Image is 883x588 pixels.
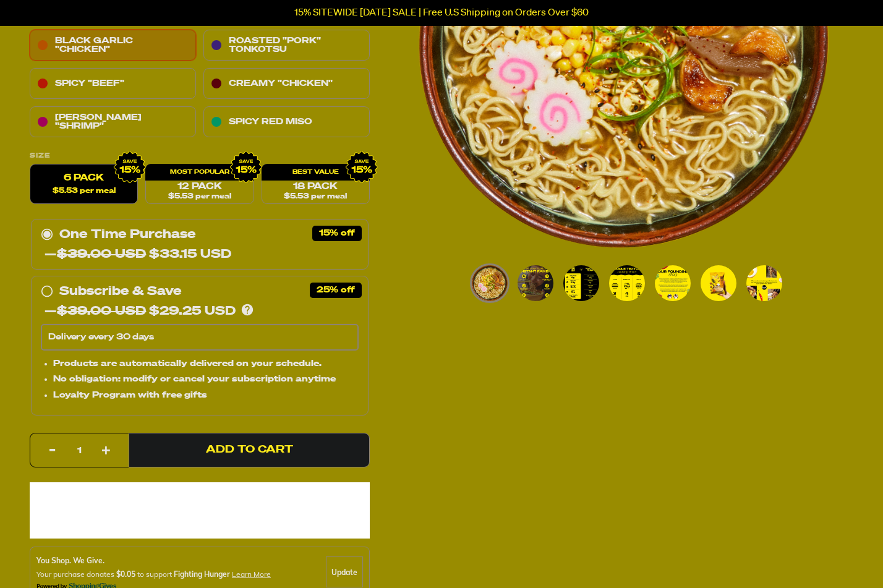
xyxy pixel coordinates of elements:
[470,263,510,303] li: Go to slide 1
[30,153,370,160] label: Size
[38,433,121,468] input: quantity
[30,164,138,205] label: 6 Pack
[516,263,555,303] li: Go to slide 2
[30,30,196,61] a: Black Garlic "Chicken"
[59,282,181,302] div: Subscribe & Save
[653,263,693,303] li: Go to slide 5
[53,389,359,403] li: Loyalty Program with free gifts
[57,249,146,261] del: $39.00 USD
[53,187,116,195] span: $5.53 per meal
[518,265,553,301] img: Black Garlic "Chicken" Ramen
[284,193,347,201] span: $5.53 per meal
[346,151,378,184] img: IMG_9632.png
[563,265,599,301] img: Black Garlic "Chicken" Ramen
[36,569,114,579] span: Your purchase donates
[746,265,782,301] img: Black Garlic "Chicken" Ramen
[262,164,370,205] a: 18 Pack$5.53 per meal
[418,263,830,303] div: PDP main carousel thumbnails
[561,263,601,303] li: Go to slide 3
[607,263,647,303] li: Go to slide 4
[168,193,231,201] span: $5.53 per meal
[203,107,370,138] a: Spicy Red Miso
[229,151,262,184] img: IMG_9632.png
[30,69,196,100] a: Spicy "Beef"
[609,265,645,301] img: Black Garlic "Chicken" Ramen
[30,107,196,138] a: [PERSON_NAME] "Shrimp"
[326,556,363,587] div: Update Cause Button
[129,433,370,467] button: Add to Cart
[294,7,589,19] p: 15% SITEWIDE [DATE] SALE | Free U.S Shipping on Orders Over $60
[45,245,231,265] div: — $33.15 USD
[137,569,172,579] span: to support
[116,569,135,579] span: $0.05
[36,555,271,566] div: You Shop. We Give.
[57,305,146,318] del: $39.00 USD
[41,325,359,351] select: Subscribe & Save —$39.00 USD$29.25 USD Products are automatically delivered on your schedule. No ...
[472,265,508,301] img: Black Garlic "Chicken" Ramen
[114,151,146,184] img: IMG_9632.png
[699,263,738,303] li: Go to slide 6
[174,569,230,579] span: Fighting Hunger
[744,263,784,303] li: Go to slide 7
[203,69,370,100] a: Creamy "Chicken"
[701,265,736,301] img: Black Garlic "Chicken" Ramen
[203,30,370,61] a: Roasted "Pork" Tonkotsu
[45,302,236,322] div: — $29.25 USD
[53,373,359,386] li: No obligation: modify or cancel your subscription anytime
[655,265,691,301] img: Black Garlic "Chicken" Ramen
[53,357,359,370] li: Products are automatically delivered on your schedule.
[206,445,293,456] span: Add to Cart
[232,569,271,579] span: Learn more about donating
[145,164,254,205] a: 12 Pack$5.53 per meal
[41,225,359,265] div: One Time Purchase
